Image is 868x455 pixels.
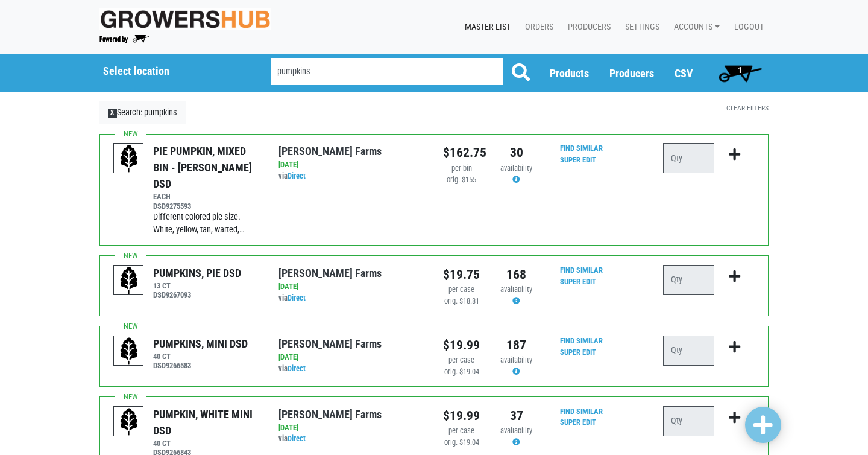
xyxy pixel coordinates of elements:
a: [PERSON_NAME] Farms [278,337,382,350]
div: via [278,433,425,445]
img: placeholder-variety-43d6402dacf2d531de610a020419775a.svg [114,336,144,366]
span: X [108,109,117,118]
div: via [278,293,425,304]
div: 30 [498,143,535,162]
div: 187 [498,336,535,355]
div: $19.75 [443,265,480,284]
a: Logout [725,16,769,39]
h6: 13 CT [153,281,241,290]
h6: 40 CT [153,439,260,448]
input: Qty [663,336,714,366]
h6: DSD9266583 [153,361,248,370]
div: PIE PUMPKIN, MIXED BIN - [PERSON_NAME] DSD [153,143,260,192]
div: Different colored pie size. White, yellow, tan, warted, [153,211,260,237]
div: [DATE] [278,281,425,293]
div: $19.99 [443,406,480,425]
div: per bin [443,163,480,174]
input: Qty [663,406,714,436]
span: availability [500,164,532,173]
div: [DATE] [278,352,425,363]
div: orig. $155 [443,174,480,186]
span: 1 [738,65,742,75]
a: Accounts [664,16,725,39]
div: [DATE] [278,422,425,434]
a: [PERSON_NAME] Farms [278,145,382,157]
a: Direct [288,171,306,180]
div: via [278,171,425,182]
a: Find Similar [560,266,603,275]
a: Direct [288,364,306,373]
a: Super Edit [560,277,596,286]
a: Find Similar [560,407,603,416]
div: 37 [498,406,535,425]
div: PUMPKINS, PIE DSD [153,265,241,281]
div: orig. $19.04 [443,366,480,378]
a: XSearch: pumpkins [99,101,186,124]
a: Super Edit [560,155,596,164]
img: placeholder-variety-43d6402dacf2d531de610a020419775a.svg [114,407,144,437]
a: Orders [515,16,558,39]
div: per case [443,425,480,437]
a: [PERSON_NAME] Farms [278,267,382,279]
div: PUMPKIN, WHITE MINI DSD [153,406,260,439]
span: availability [500,285,532,294]
h6: DSD9275593 [153,202,260,211]
a: Direct [288,434,306,443]
img: original-fc7597fdc6adbb9d0e2ae620e786d1a2.jpg [99,8,271,30]
div: 168 [498,265,535,284]
a: Producers [609,67,654,80]
a: Direct [288,293,306,302]
img: Powered by Big Wheelbarrow [99,35,149,43]
a: 1 [713,61,767,85]
h6: DSD9267093 [153,290,241,299]
span: availability [500,355,532,364]
a: Products [550,67,589,80]
a: Find Similar [560,144,603,153]
input: Qty [663,265,714,295]
a: Super Edit [560,348,596,357]
h6: EACH [153,192,260,201]
a: CSV [675,67,693,80]
h6: 40 CT [153,352,248,361]
a: [PERSON_NAME] Farms [278,408,382,421]
span: availability [500,426,532,435]
img: placeholder-variety-43d6402dacf2d531de610a020419775a.svg [114,144,144,174]
input: Qty [663,143,714,173]
img: placeholder-variety-43d6402dacf2d531de610a020419775a.svg [114,266,144,296]
div: [DATE] [278,159,425,171]
a: Master List [455,16,515,39]
a: Settings [615,16,664,39]
div: PUMPKINS, MINI DSD [153,336,248,352]
div: orig. $19.04 [443,437,480,448]
div: per case [443,284,480,296]
div: via [278,363,425,375]
input: Search by Product, Producer etc. [271,58,503,85]
a: Super Edit [560,418,596,427]
h5: Select location [103,65,241,78]
a: Clear Filters [726,104,769,112]
div: $19.99 [443,336,480,355]
div: orig. $18.81 [443,296,480,307]
div: per case [443,355,480,366]
span: … [239,224,245,235]
div: $162.75 [443,143,480,162]
a: Producers [558,16,615,39]
a: Find Similar [560,336,603,345]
